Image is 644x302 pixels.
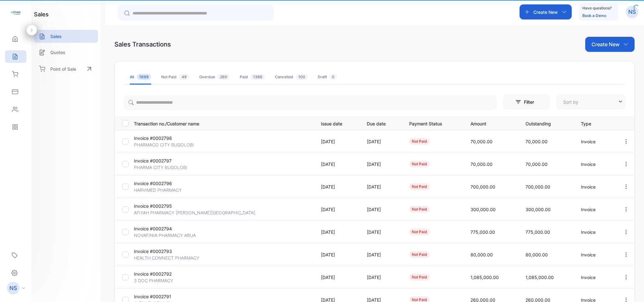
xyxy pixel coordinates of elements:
span: 1699 [137,74,151,80]
p: [DATE] [321,229,354,235]
p: 3 DOC PHARMACY [134,277,194,284]
p: Invoice #0002798 [134,135,194,141]
p: Have questions? [582,5,612,11]
p: Outstanding [526,119,568,127]
p: HEALTH CONNECT PHARMACY [134,255,199,261]
p: [DATE] [367,184,396,190]
span: 775,000.00 [526,229,550,235]
button: Sort by [556,94,625,109]
p: [DATE] [321,251,354,258]
div: not paid [409,274,430,281]
span: 700,000.00 [526,184,550,189]
p: Invoice [581,251,610,258]
p: Invoice #0002793 [134,248,194,255]
p: Payment Status [409,119,457,127]
p: [DATE] [321,184,354,190]
img: logo [11,8,20,18]
div: Paid [240,74,265,80]
a: Book a Demo [582,13,606,18]
p: Type [581,119,610,127]
p: [DATE] [321,274,354,281]
p: Invoice #0002797 [134,157,194,164]
div: Cancelled [275,74,308,80]
p: Transaction no./Customer name [134,119,313,127]
a: Point of Sale [34,62,98,76]
div: Draft [318,74,337,80]
span: 80,000.00 [471,252,493,257]
p: [DATE] [367,161,396,167]
span: 70,000.00 [526,139,548,144]
p: Invoice [581,161,610,167]
p: NOVAFINIA PHARMACY ARUA [134,232,196,239]
span: 49 [179,74,189,80]
p: Amount [471,119,513,127]
p: Invoice [581,229,610,235]
p: AFIYAH PHARMACY [PERSON_NAME][GEOGRAPHIC_DATA] [134,209,255,216]
p: PHARMA CITY BUGOLOBI [134,164,194,171]
p: Invoice [581,206,610,213]
p: [DATE] [367,251,396,258]
p: Invoice #0002794 [134,225,194,232]
span: 300,000.00 [526,207,551,212]
p: [DATE] [321,206,354,213]
p: Invoice #0002792 [134,271,194,277]
p: Invoice [581,138,610,145]
span: 1,085,000.00 [526,275,554,280]
p: Invoice #0002791 [134,293,194,300]
div: not paid [409,206,430,213]
div: Not Paid [161,74,189,80]
span: 1,085,000.00 [471,275,499,280]
span: 70,000.00 [526,162,548,167]
p: PHARMACO CITY BUGOLOBI [134,141,194,148]
p: Due date [367,119,396,127]
p: Sales [50,33,62,40]
span: 1386 [250,74,265,80]
p: Quotes [50,49,65,56]
div: All [130,74,151,80]
div: Sales Transactions [114,40,171,49]
iframe: LiveChat chat widget [618,276,644,302]
span: 100 [296,74,308,80]
h1: sales [34,10,49,19]
p: Create New [592,41,619,48]
p: Invoice [581,184,610,190]
span: 260 [217,74,230,80]
p: [DATE] [367,274,396,281]
p: Sort by [563,99,578,105]
p: Point of Sale [50,66,76,72]
p: [DATE] [367,229,396,235]
span: 775,000.00 [471,229,495,235]
p: Issue date [321,119,354,127]
p: HARVIMED PHARMACY [134,187,194,193]
p: Invoice #0002796 [134,180,194,187]
p: [DATE] [367,138,396,145]
span: 80,000.00 [526,252,548,257]
div: Overdue [199,74,230,80]
button: NS [626,4,638,19]
p: [DATE] [321,138,354,145]
p: [DATE] [321,161,354,167]
p: Invoice [581,274,610,281]
div: not paid [409,138,430,145]
p: NS [628,8,636,16]
a: Sales [34,30,98,43]
p: Invoice #0002795 [134,203,194,209]
span: 70,000.00 [471,162,493,167]
p: NS [9,284,17,292]
button: Create New [520,4,572,19]
div: not paid [409,228,430,235]
span: 300,000.00 [471,207,496,212]
div: not paid [409,251,430,258]
button: Create New [585,37,635,52]
span: 700,000.00 [471,184,495,189]
p: Create New [533,9,558,15]
div: not paid [409,183,430,190]
span: 0 [329,74,337,80]
div: not paid [409,161,430,167]
span: 70,000.00 [471,139,493,144]
a: Quotes [34,46,98,59]
p: [DATE] [367,206,396,213]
